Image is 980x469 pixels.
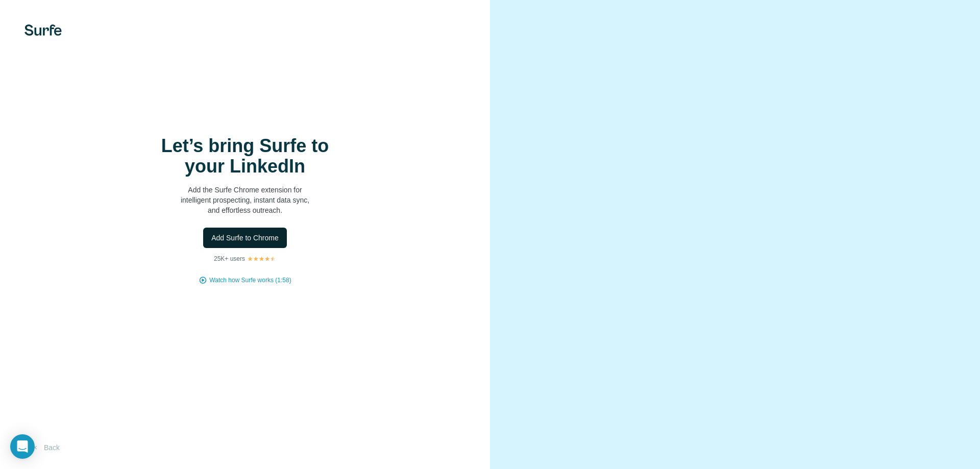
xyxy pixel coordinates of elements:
[203,228,287,248] button: Add Surfe to Chrome
[24,24,62,36] img: Surfe's logo
[214,254,245,263] p: 25K+ users
[209,276,291,285] button: Watch how Surfe works (1:58)
[24,438,67,457] button: Back
[211,233,279,243] span: Add Surfe to Chrome
[247,256,276,262] img: Rating Stars
[10,434,35,459] div: Open Intercom Messenger
[143,136,347,177] h1: Let’s bring Surfe to your LinkedIn
[143,185,347,215] p: Add the Surfe Chrome extension for intelligent prospecting, instant data sync, and effortless out...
